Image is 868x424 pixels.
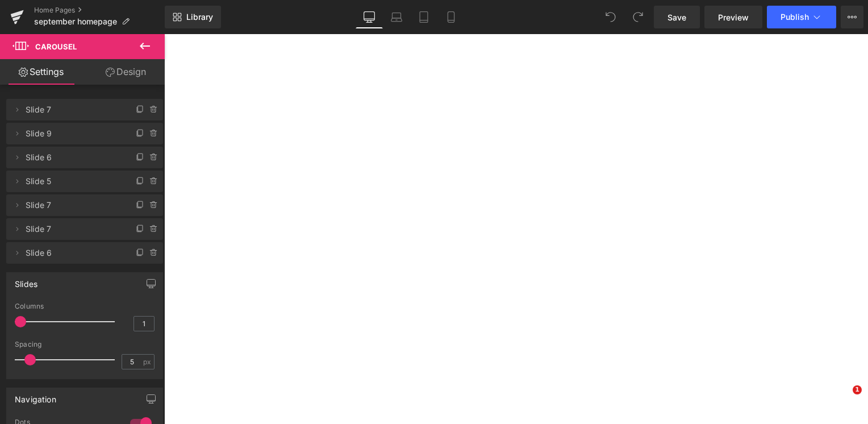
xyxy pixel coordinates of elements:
[143,358,153,365] span: px
[718,11,749,23] span: Preview
[356,6,383,28] a: Desktop
[704,6,762,28] a: Preview
[26,147,121,168] span: Slide 6
[165,6,221,28] a: New Library
[26,99,121,120] span: Slide 7
[26,242,121,264] span: Slide 6
[34,6,165,15] a: Home Pages
[667,11,686,23] span: Save
[15,273,37,289] div: Slides
[26,171,121,192] span: Slide 5
[853,385,862,394] span: 1
[410,6,437,28] a: Tablet
[15,340,155,348] div: Spacing
[627,6,649,28] button: Redo
[15,302,155,310] div: Columns
[15,388,56,404] div: Navigation
[841,6,863,28] button: More
[186,12,213,22] span: Library
[26,194,121,216] span: Slide 7
[829,385,857,413] iframe: Intercom live chat
[85,59,167,85] a: Design
[437,6,465,28] a: Mobile
[26,123,121,144] span: Slide 9
[35,42,77,51] span: Carousel
[767,6,836,28] button: Publish
[26,218,121,240] span: Slide 7
[781,13,809,22] span: Publish
[34,17,117,26] span: september homepage
[599,6,622,28] button: Undo
[383,6,410,28] a: Laptop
